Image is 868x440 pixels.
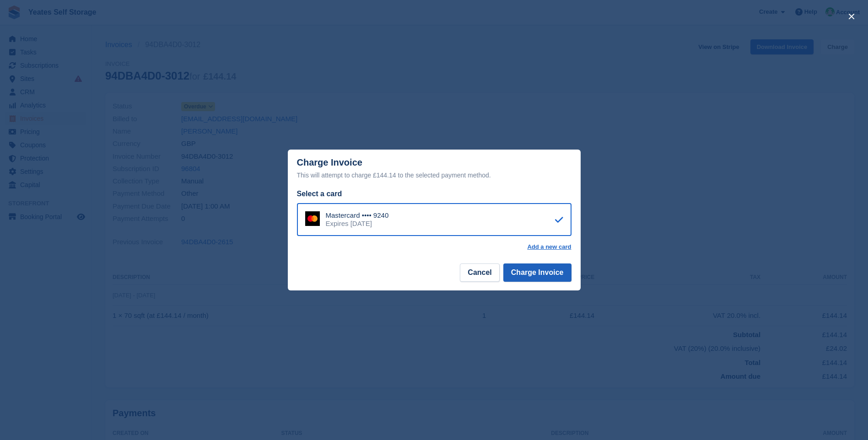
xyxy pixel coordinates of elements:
div: This will attempt to charge £144.14 to the selected payment method. [297,170,571,181]
div: Charge Invoice [297,157,571,181]
a: Add a new card [527,243,571,251]
button: Cancel [460,263,499,282]
button: close [844,9,859,24]
div: Mastercard •••• 9240 [326,211,389,220]
div: Select a card [297,188,571,199]
img: Mastercard Logo [305,211,320,226]
div: Expires [DATE] [326,220,389,228]
button: Charge Invoice [503,263,571,282]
